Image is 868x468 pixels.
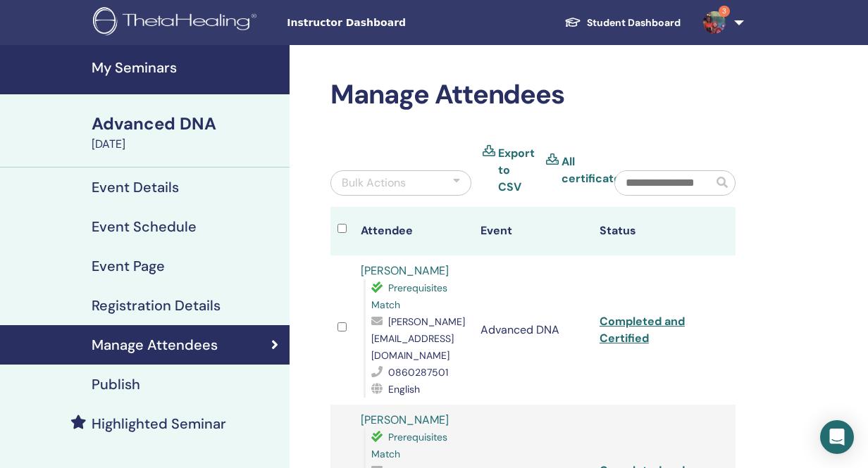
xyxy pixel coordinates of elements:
th: Attendee [354,207,473,255]
img: default.jpg [703,11,726,34]
span: Prerequisites Match [371,282,447,311]
h4: Event Details [92,179,179,196]
h2: Manage Attendees [330,79,736,111]
img: logo.png [93,7,261,39]
span: 0860287501 [388,366,448,379]
td: Advanced DNA [473,255,593,405]
a: [PERSON_NAME] [361,263,449,278]
div: Bulk Actions [342,175,406,191]
div: Advanced DNA [92,112,281,136]
div: Open Intercom Messenger [820,420,854,454]
span: 3 [719,6,730,17]
span: [PERSON_NAME][EMAIL_ADDRESS][DOMAIN_NAME] [371,315,465,362]
a: All certificates [562,153,627,187]
a: Completed and Certified [600,314,685,346]
span: Instructor Dashboard [287,15,498,30]
div: [DATE] [92,136,281,153]
th: Status [593,207,712,255]
h4: Event Schedule [92,218,197,235]
a: Student Dashboard [553,10,692,36]
a: [PERSON_NAME] [361,412,449,427]
h4: Highlighted Seminar [92,415,226,432]
h4: Event Page [92,258,165,274]
a: Export to CSV [498,145,535,196]
span: Prerequisites Match [371,431,447,460]
a: Advanced DNA[DATE] [83,112,290,153]
img: graduation-cap-white.svg [564,16,581,28]
h4: Registration Details [92,297,221,314]
span: English [388,383,420,396]
th: Event [473,207,593,255]
h4: Manage Attendees [92,336,218,353]
h4: My Seminars [92,59,281,76]
h4: Publish [92,376,140,393]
